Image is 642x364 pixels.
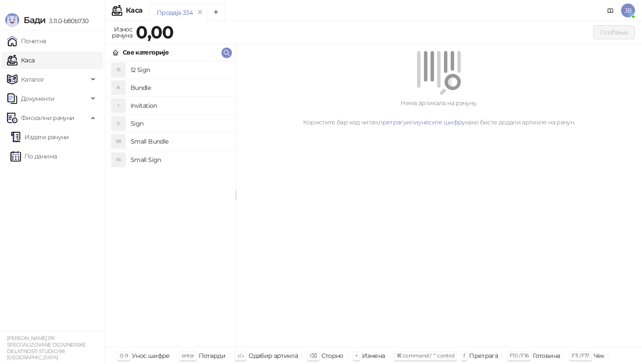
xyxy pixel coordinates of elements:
[111,134,125,148] div: SB
[21,109,74,127] span: Фискални рачуни
[418,118,465,126] a: унесите шифру
[105,61,235,347] div: grid
[110,24,134,41] div: Износ рачуна
[131,81,228,95] h4: Bundle
[10,148,57,165] a: По данима
[111,153,125,167] div: SS
[604,3,618,17] a: Документација
[355,352,358,359] span: +
[469,350,498,361] div: Претрага
[7,52,35,69] a: Каса
[594,350,604,361] div: Чек
[194,9,206,16] button: remove
[246,98,632,127] div: Нема артикала на рачуну. Користите бар код читач, или како бисте додали артикле на рачун.
[45,17,88,25] span: 3.11.0-b80b730
[533,350,560,361] div: Готовина
[237,352,244,359] span: ↑/↓
[126,7,142,14] div: Каса
[310,352,317,359] span: ⌫
[7,335,86,361] small: [PERSON_NAME] PR SPECIJALIZOVANE DIZAJNERSKE DELATNOSTI STUDIO 98 [GEOGRAPHIC_DATA]
[207,3,225,21] button: Add tab
[131,63,228,77] h4: 12 Sign
[321,350,343,361] div: Сторно
[111,99,125,113] div: I
[157,8,193,17] div: Продаја 334
[10,128,69,146] a: Издати рачуни
[572,352,589,359] span: F11 / F17
[199,350,226,361] div: Потврди
[131,134,228,148] h4: Small Bundle
[621,3,635,17] span: JB
[593,25,635,39] button: Плаћање
[397,352,455,359] span: ⌘ command / ⌃ control
[111,117,125,130] div: S
[510,352,528,359] span: F10 / F16
[131,117,228,130] h4: Sign
[24,15,45,25] span: Бади
[132,350,170,361] div: Унос шифре
[7,32,46,50] a: Почетна
[120,352,128,359] span: 0-9
[182,352,194,359] span: enter
[21,71,45,88] span: Каталог
[131,99,228,113] h4: Invitation
[136,21,173,43] strong: 0,00
[111,81,125,95] div: B
[362,350,385,361] div: Измена
[249,350,298,361] div: Одабир артикла
[5,13,19,27] img: Logo
[131,153,228,167] h4: Small Sign
[379,118,406,126] a: претрагу
[21,90,54,107] span: Документи
[111,63,125,77] div: 1S
[123,48,169,57] div: Све категорије
[463,352,465,359] span: f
